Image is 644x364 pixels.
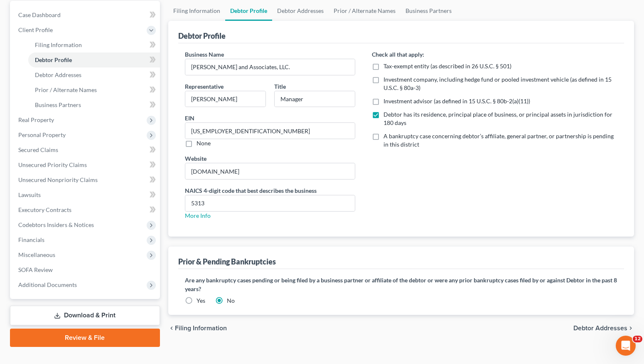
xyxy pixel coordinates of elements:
span: Debtor has its residence, principal place of business, or principal assets in jurisdiction for 18... [383,111,612,126]
label: Are any bankruptcy cases pending or being filed by a business partner or affiliate of the debtor ... [185,276,618,293]
label: Check all that apply: [372,50,424,59]
input: -- [185,163,355,179]
input: Enter name... [185,59,355,75]
a: Review & File [10,329,160,347]
a: Debtor Profile [225,1,272,21]
span: Tax-exempt entity (as described in 26 U.S.C. § 501) [383,62,511,70]
span: A bankruptcy case concerning debtor’s affiliate, general partner, or partnership is pending in th... [383,132,614,148]
input: XXXX [185,195,355,211]
iframe: Intercom live chat [616,336,636,356]
label: No [227,297,235,305]
a: Case Dashboard [12,7,160,22]
a: Debtor Addresses [28,67,160,82]
a: Download & Print [10,306,160,325]
a: More Info [185,212,211,219]
label: None [197,139,211,147]
span: Lawsuits [18,191,41,198]
span: 12 [633,336,642,342]
span: Debtor Profile [35,56,72,63]
input: -- [185,123,355,139]
div: Debtor Profile [178,31,226,41]
i: chevron_right [627,325,634,332]
button: Debtor Addresses chevron_right [573,325,634,332]
label: Business Name [185,50,224,59]
a: Unsecured Nonpriority Claims [12,172,160,187]
span: SOFA Review [18,266,53,273]
input: Enter title... [275,91,355,107]
label: Yes [197,297,205,305]
span: Real Property [18,116,54,123]
div: Prior & Pending Bankruptcies [178,257,276,267]
a: Business Partners [401,1,457,21]
a: Debtor Profile [28,52,160,67]
span: Filing Information [35,41,82,48]
span: Investment company, including hedge fund or pooled investment vehicle (as defined in 15 U.S.C. § ... [383,76,612,91]
span: Codebtors Insiders & Notices [18,221,94,228]
a: SOFA Review [12,262,160,277]
span: Secured Claims [18,146,58,153]
span: Filing Information [175,325,227,332]
a: Prior / Alternate Names [28,82,160,97]
input: Enter representative... [185,91,265,107]
a: Secured Claims [12,142,160,157]
a: Prior / Alternate Names [329,1,401,21]
span: Personal Property [18,131,66,138]
span: Executory Contracts [18,206,71,213]
a: Unsecured Priority Claims [12,157,160,172]
a: Lawsuits [12,187,160,202]
label: Representative [185,82,224,91]
label: Title [274,82,286,91]
span: Debtor Addresses [573,325,627,332]
span: Prior / Alternate Names [35,86,97,93]
span: Financials [18,236,44,243]
label: Website [185,154,206,163]
button: chevron_left Filing Information [168,325,227,332]
span: Miscellaneous [18,251,55,258]
span: Additional Documents [18,281,77,288]
span: Debtor Addresses [35,71,81,78]
a: Filing Information [28,37,160,52]
span: Case Dashboard [18,11,61,18]
a: Debtor Addresses [272,1,329,21]
span: Client Profile [18,26,53,33]
a: Filing Information [168,1,225,21]
a: Business Partners [28,97,160,112]
label: NAICS 4-digit code that best describes the business [185,186,317,195]
span: Unsecured Nonpriority Claims [18,176,98,183]
span: Unsecured Priority Claims [18,161,87,168]
label: EIN [185,114,194,122]
span: Business Partners [35,101,81,108]
span: Investment advisor (as defined in 15 U.S.C. § 80b-2(a)(11)) [383,97,530,105]
i: chevron_left [168,325,175,332]
a: Executory Contracts [12,202,160,217]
